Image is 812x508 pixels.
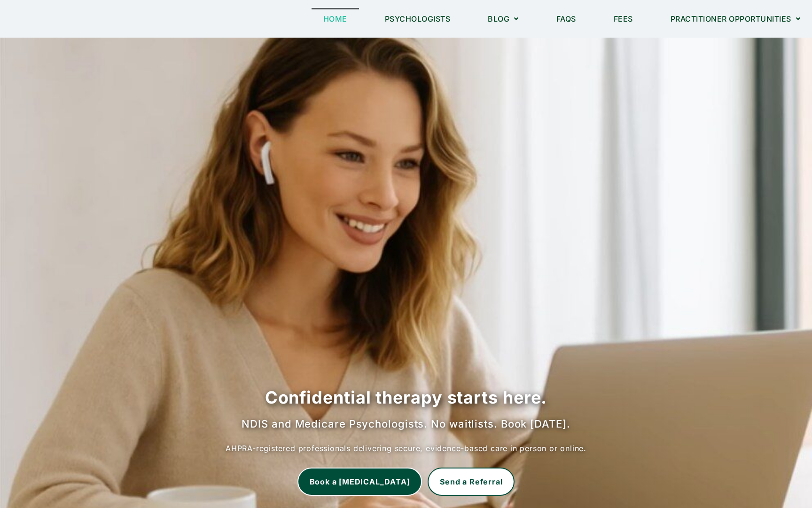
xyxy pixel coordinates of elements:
h2: NDIS and Medicare Psychologists. No waitlists. Book [DATE]. [9,417,803,431]
h1: Confidential therapy starts here. [9,386,803,409]
a: Home [312,8,359,30]
a: Book a Psychologist Now [297,468,422,496]
a: Send a Referral to Chat Corner [428,468,515,496]
a: Blog [476,8,531,30]
a: Fees [602,8,645,30]
a: FAQs [545,8,588,30]
p: AHPRA-registered professionals delivering secure, evidence-based care in person or online. [9,441,803,456]
a: Psychologists [373,8,462,30]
